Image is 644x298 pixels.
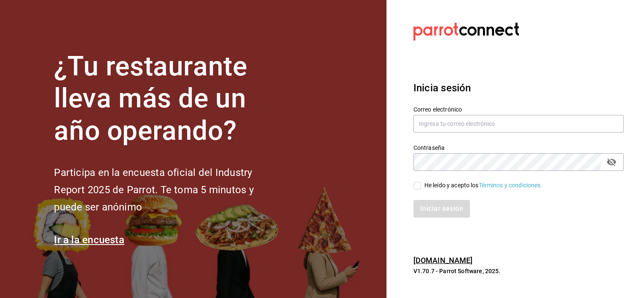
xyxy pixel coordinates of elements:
[54,51,282,147] h1: ¿Tu restaurante lleva más de un año operando?
[413,80,624,96] h3: Inicia sesión
[479,182,542,189] a: Términos y condiciones.
[413,256,473,265] a: [DOMAIN_NAME]
[54,164,282,216] h2: Participa en la encuesta oficial del Industry Report 2025 de Parrot. Te toma 5 minutos y puede se...
[413,106,624,112] label: Correo electrónico
[413,144,624,150] label: Contraseña
[54,234,124,246] a: Ir a la encuesta
[413,267,624,275] p: V1.70.7 - Parrot Software, 2025.
[604,155,619,169] button: passwordField
[413,115,624,133] input: Ingresa tu correo electrónico
[424,181,542,190] div: He leído y acepto los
